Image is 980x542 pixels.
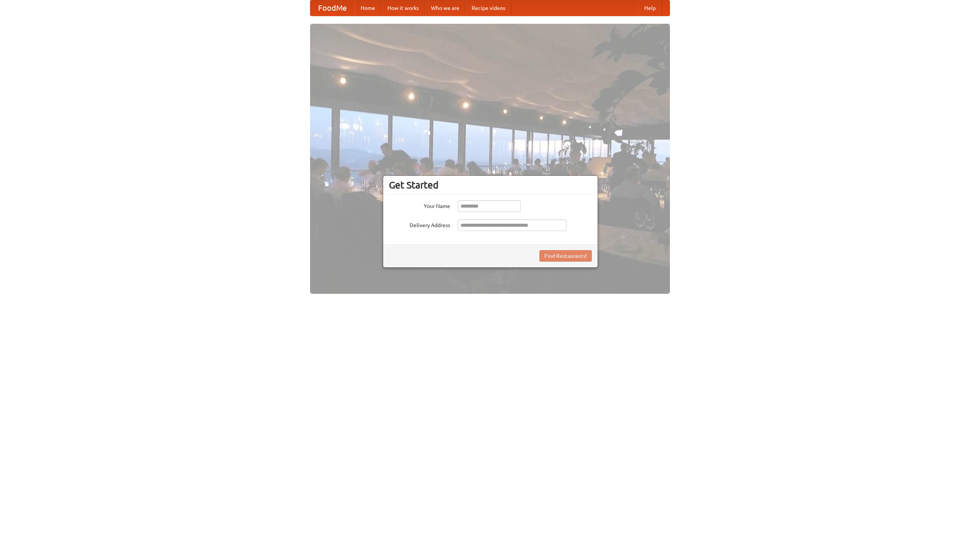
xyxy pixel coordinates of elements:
a: Who we are [425,0,465,16]
h3: Get Started [389,179,592,191]
a: FoodMe [310,0,354,16]
a: How it works [381,0,425,16]
label: Delivery Address [389,219,450,229]
label: Your Name [389,200,450,210]
button: Find Restaurants! [539,250,592,262]
a: Home [354,0,381,16]
a: Recipe videos [465,0,511,16]
a: Help [638,0,662,16]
